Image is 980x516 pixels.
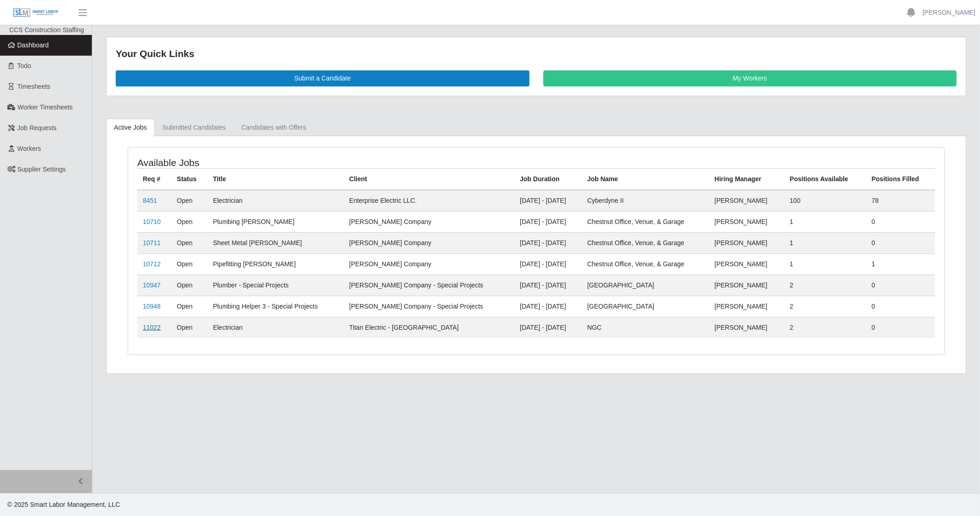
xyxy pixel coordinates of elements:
[208,275,344,296] td: Plumber - Special Projects
[171,253,208,275] td: Open
[709,232,784,253] td: [PERSON_NAME]
[709,211,784,232] td: [PERSON_NAME]
[155,119,234,137] a: Submitted Candidates
[344,168,514,190] th: Client
[208,317,344,338] td: Electrician
[866,275,935,296] td: 0
[171,211,208,232] td: Open
[866,232,935,253] td: 0
[514,190,582,212] td: [DATE] - [DATE]
[866,190,935,212] td: 78
[784,168,866,190] th: Positions Available
[866,296,935,317] td: 0
[344,317,514,338] td: Titan Electric - [GEOGRAPHIC_DATA]
[784,296,866,317] td: 2
[344,275,514,296] td: [PERSON_NAME] Company - Special Projects
[208,232,344,253] td: Sheet Metal [PERSON_NAME]
[9,26,84,34] span: CCS Construction Staffing
[13,8,59,18] img: SLM Logo
[784,211,866,232] td: 1
[784,317,866,338] td: 2
[171,275,208,296] td: Open
[17,124,57,132] span: Job Requests
[137,157,462,168] h4: Available Jobs
[143,197,157,204] a: 8451
[866,211,935,232] td: 0
[582,168,709,190] th: Job Name
[582,296,709,317] td: [GEOGRAPHIC_DATA]
[171,232,208,253] td: Open
[208,296,344,317] td: Plumbing Helper 3 - Special Projects
[866,317,935,338] td: 0
[116,46,957,61] div: Your Quick Links
[171,317,208,338] td: Open
[514,168,582,190] th: Job Duration
[17,41,49,49] span: Dashboard
[143,324,161,331] a: 11022
[208,190,344,212] td: Electrician
[143,303,161,310] a: 10948
[17,103,73,111] span: Worker Timesheets
[866,168,935,190] th: Positions Filled
[866,253,935,275] td: 1
[17,62,31,69] span: Todo
[923,8,975,17] a: [PERSON_NAME]
[344,211,514,232] td: [PERSON_NAME] Company
[344,253,514,275] td: [PERSON_NAME] Company
[709,275,784,296] td: [PERSON_NAME]
[171,168,208,190] th: Status
[116,70,529,86] a: Submit a Candidate
[709,190,784,212] td: [PERSON_NAME]
[582,232,709,253] td: Chestnut Office, Venue, & Garage
[171,296,208,317] td: Open
[106,119,155,137] a: Active Jobs
[143,218,161,225] a: 10710
[514,211,582,232] td: [DATE] - [DATE]
[784,275,866,296] td: 2
[208,211,344,232] td: Plumbing [PERSON_NAME]
[709,317,784,338] td: [PERSON_NAME]
[582,275,709,296] td: [GEOGRAPHIC_DATA]
[17,145,41,152] span: Workers
[171,190,208,212] td: Open
[514,296,582,317] td: [DATE] - [DATE]
[208,168,344,190] th: Title
[543,70,957,86] a: My Workers
[582,211,709,232] td: Chestnut Office, Venue, & Garage
[709,296,784,317] td: [PERSON_NAME]
[7,501,120,508] span: © 2025 Smart Labor Management, LLC
[233,119,314,137] a: Candidates with Offers
[344,296,514,317] td: [PERSON_NAME] Company - Special Projects
[344,190,514,212] td: Enterprise Electric LLC.
[514,232,582,253] td: [DATE] - [DATE]
[208,253,344,275] td: Pipefitting [PERSON_NAME]
[709,168,784,190] th: Hiring Manager
[582,190,709,212] td: Cyberdyne II
[784,232,866,253] td: 1
[514,317,582,338] td: [DATE] - [DATE]
[143,260,161,268] a: 10712
[784,253,866,275] td: 1
[514,253,582,275] td: [DATE] - [DATE]
[514,275,582,296] td: [DATE] - [DATE]
[582,253,709,275] td: Chestnut Office, Venue, & Garage
[17,166,66,173] span: Supplier Settings
[344,232,514,253] td: [PERSON_NAME] Company
[582,317,709,338] td: NGC
[143,281,161,289] a: 10947
[137,168,171,190] th: Req #
[709,253,784,275] td: [PERSON_NAME]
[784,190,866,212] td: 100
[17,83,51,90] span: Timesheets
[143,239,161,247] a: 10711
